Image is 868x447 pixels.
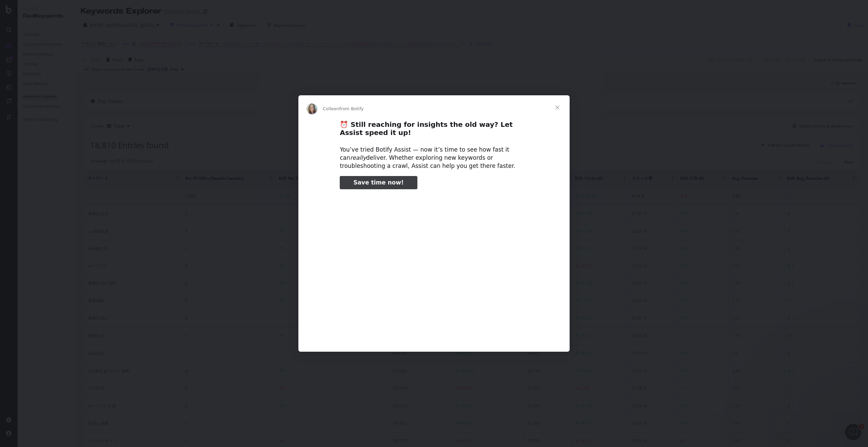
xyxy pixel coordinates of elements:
[340,176,417,190] a: Save time now!
[545,95,570,120] span: Close
[353,179,404,186] span: Save time now!
[339,106,364,111] span: from Botify
[340,146,528,170] div: You’ve tried Botify Assist — now it’s time to see how fast it can deliver. Whether exploring new ...
[293,195,575,336] video: Play video
[340,120,528,141] h2: ⏰ Still reaching for insights the old way? Let Assist speed it up!
[323,106,339,111] span: Colleen
[307,103,317,114] img: Profile image for Colleen
[350,154,366,161] i: really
